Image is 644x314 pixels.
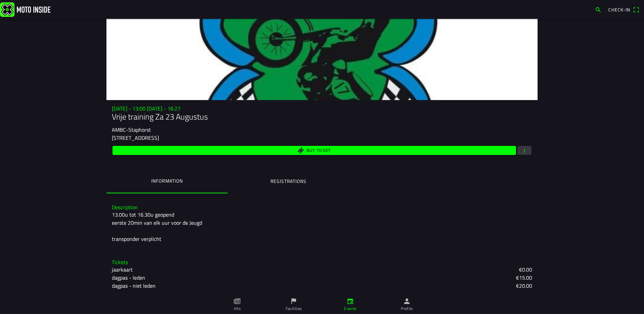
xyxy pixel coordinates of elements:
[112,112,532,122] h1: Vrije training Za 23 Augustus
[112,274,145,282] ion-text: dagpas - leden
[112,211,532,243] div: 13.00u tot 16.30u geopend eerste 20min van elk uur voor de Jeugd transponder verplicht
[401,306,413,312] ion-label: Profile
[151,177,183,185] ion-label: Information
[233,297,241,305] ion-icon: paper
[234,306,240,312] ion-label: Info
[516,282,532,290] ion-text: €20.00
[112,105,532,112] h3: [DATE] - 13:00 [DATE] - 16:27
[112,265,133,274] ion-text: jaarkaart
[347,297,354,305] ion-icon: calendar
[286,306,302,312] ion-label: Facilities
[608,6,630,13] span: Check-in
[605,4,643,15] a: Check-inqr scanner
[591,4,605,15] a: search
[112,134,159,142] ion-text: [STREET_ADDRESS]
[270,178,307,185] ion-label: Registrations
[519,265,532,274] ion-text: €0.00
[112,259,532,265] h3: Tickets
[344,306,356,312] ion-label: Events
[112,126,151,134] ion-text: AMBC-Staphorst
[403,297,411,305] ion-icon: person
[516,274,532,282] ion-text: €15.00
[112,282,156,290] ion-text: dagpas - niet leden
[290,297,297,305] ion-icon: flag
[112,204,532,211] h3: Description
[307,148,331,153] span: Buy ticket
